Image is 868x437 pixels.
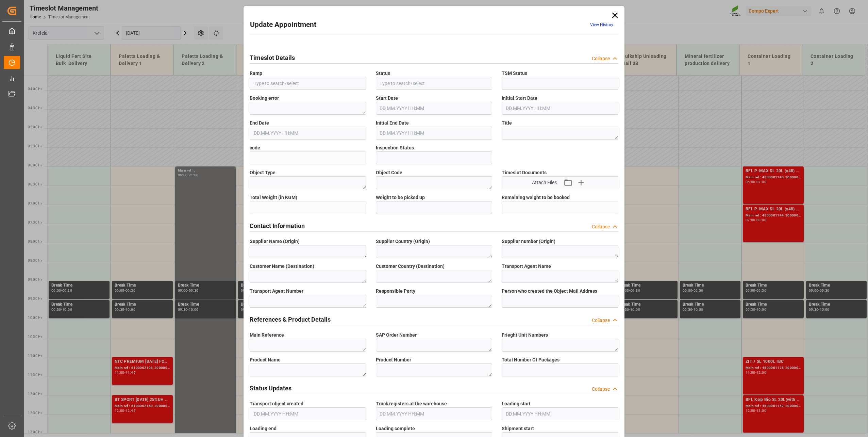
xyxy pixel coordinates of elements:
span: Product Number [376,356,411,363]
span: Customer Country (Destination) [376,263,445,270]
span: Object Code [376,169,402,176]
span: Supplier Country (Origin) [376,238,430,245]
span: Start Date [376,95,398,102]
span: Responsible Party [376,288,415,295]
span: Supplier number (Origin) [502,238,555,245]
h2: Contact Information [250,221,305,230]
span: Truck registers at the warehouse [376,400,447,407]
h2: References & Product Details [250,315,331,324]
span: Total Weight (in KGM) [250,194,297,201]
h2: Timeslot Details [250,53,295,62]
span: Product Name [250,356,281,363]
div: Collapse [592,55,610,62]
span: Frieght Unit Numbers [502,331,548,339]
span: Timeslot Documents [502,169,547,176]
span: Initial Start Date [502,95,537,102]
span: Main Reference [250,331,284,339]
input: Type to search/select [376,77,493,90]
span: Attach Files [532,179,557,186]
span: Title [502,119,512,127]
span: Transport Agent Number [250,288,303,295]
span: Transport object created [250,400,303,407]
input: DD.MM.YYYY HH:MM [376,127,493,140]
span: Supplier Name (Origin) [250,238,300,245]
span: Ramp [250,70,262,77]
div: Collapse [592,317,610,324]
h2: Status Updates [250,384,291,393]
input: DD.MM.YYYY HH:MM [376,102,493,115]
span: Booking error [250,95,279,102]
a: View History [590,22,613,27]
span: End Date [250,119,269,127]
span: Shipment start [502,425,534,432]
span: Person who created the Object Mail Address [502,288,597,295]
span: Loading start [502,400,531,407]
div: Collapse [592,223,610,230]
input: DD.MM.YYYY HH:MM [250,127,366,140]
span: SAP Order Number [376,331,417,339]
span: TSM Status [502,70,527,77]
span: Transport Agent Name [502,263,551,270]
span: Total Number Of Packages [502,356,560,363]
div: Collapse [592,386,610,393]
input: DD.MM.YYYY HH:MM [250,407,366,420]
span: Weight to be picked up [376,194,425,201]
span: Object Type [250,169,276,176]
span: Customer Name (Destination) [250,263,314,270]
input: DD.MM.YYYY HH:MM [502,407,618,420]
span: code [250,144,260,151]
span: Inspection Status [376,144,414,151]
span: Loading complete [376,425,415,432]
input: Type to search/select [250,77,366,90]
span: Loading end [250,425,277,432]
input: DD.MM.YYYY HH:MM [502,102,618,115]
input: DD.MM.YYYY HH:MM [376,407,493,420]
span: Initial End Date [376,119,409,127]
span: Status [376,70,390,77]
h2: Update Appointment [250,19,316,30]
span: Remaining weight to be booked [502,194,570,201]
